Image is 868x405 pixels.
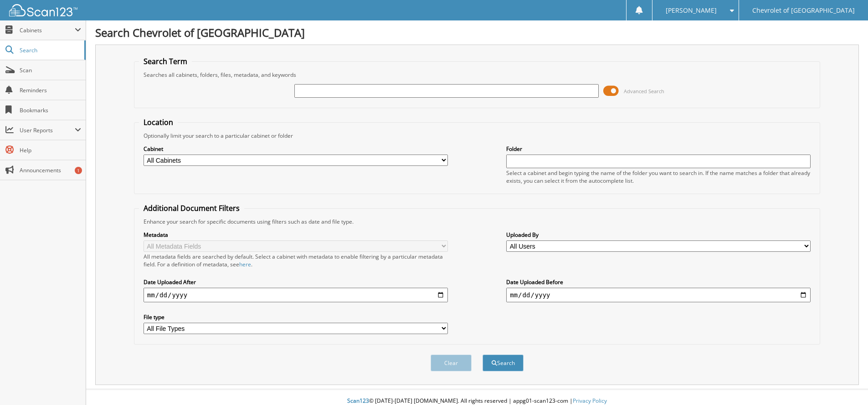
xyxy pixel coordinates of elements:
[20,146,81,154] span: Help
[139,203,244,213] legend: Additional Document Filters
[483,355,524,371] button: Search
[139,71,815,79] div: Searches all cabinets, folders, files, metadata, and keywords
[20,166,81,174] span: Announcements
[20,46,80,54] span: Search
[144,145,448,153] label: Cabinet
[506,145,811,153] label: Folder
[144,231,448,239] label: Metadata
[20,66,81,74] span: Scan
[20,126,75,134] span: User Reports
[506,231,811,239] label: Uploaded By
[139,132,815,140] div: Optionally limit your search to a particular cabinet or folder
[139,218,815,225] div: Enhance your search for specific documents using filters such as date and file type.
[139,56,192,66] legend: Search Term
[506,278,811,286] label: Date Uploaded Before
[347,397,369,405] span: Scan123
[75,167,82,174] div: 1
[624,88,664,95] span: Advanced Search
[666,8,717,13] span: [PERSON_NAME]
[506,169,811,185] div: Select a cabinet and begin typing the name of the folder you want to search in. If the name match...
[431,355,472,371] button: Clear
[752,8,855,13] span: Chevrolet of [GEOGRAPHIC_DATA]
[144,313,448,321] label: File type
[20,26,75,34] span: Cabinets
[573,397,607,405] a: Privacy Policy
[95,25,859,40] h1: Search Chevrolet of [GEOGRAPHIC_DATA]
[144,278,448,286] label: Date Uploaded After
[20,106,81,114] span: Bookmarks
[20,86,81,94] span: Reminders
[9,4,77,16] img: scan123-logo-white.svg
[506,288,811,302] input: end
[239,260,251,268] a: here
[144,288,448,302] input: start
[139,117,178,127] legend: Location
[144,253,448,268] div: All metadata fields are searched by default. Select a cabinet with metadata to enable filtering b...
